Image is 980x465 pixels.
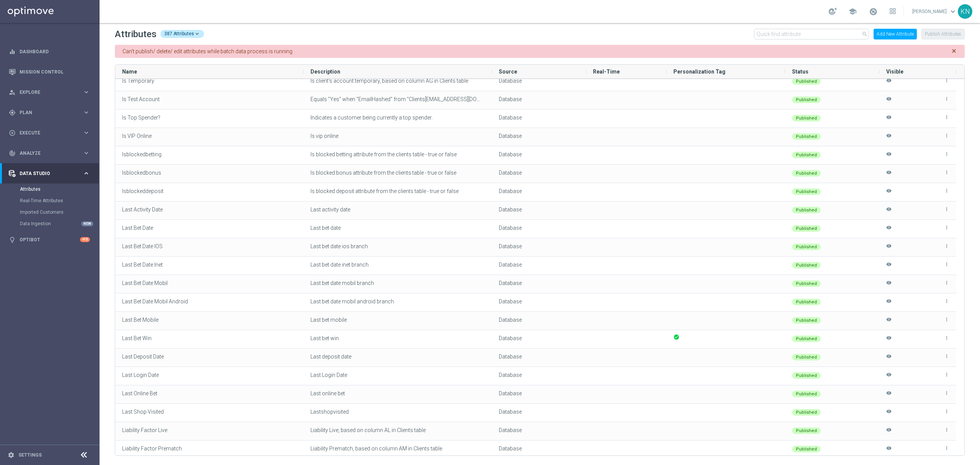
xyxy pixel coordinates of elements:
span: Last bet date ios branch [310,243,368,249]
span: Database [499,188,522,194]
i: Hide attribute [886,372,892,385]
div: Data Ingestion [20,218,99,229]
span: Last Shop Visited [122,409,164,415]
i: Hide attribute [886,243,892,256]
div: Published [792,446,821,452]
i: more_vert [944,170,949,175]
i: Hide attribute [886,96,892,109]
span: Is blocked deposit attribute from the clients table - true or false [310,188,459,194]
i: Hide attribute [886,78,892,90]
i: more_vert [944,280,949,285]
i: lightbulb [9,236,16,243]
div: Published [792,170,821,177]
i: Hide attribute [886,317,892,329]
span: Last bet date mobil branch [310,280,374,286]
span: Is Top Spender? [122,115,160,121]
div: Type [499,294,579,309]
i: Hide attribute [886,354,892,366]
i: Hide attribute [886,225,892,237]
span: Last Bet Date Inet [122,262,163,268]
div: Type [499,349,579,364]
div: Published [792,78,821,85]
button: track_changes Analyze keyboard_arrow_right [8,150,90,156]
a: Imported Customers [20,209,80,215]
span: Database [499,280,522,286]
div: Published [792,336,821,342]
span: Database [499,262,522,268]
span: Isblockedbetting [122,151,162,157]
i: keyboard_arrow_right [83,129,90,136]
div: person_search Explore keyboard_arrow_right [8,89,90,95]
div: 387 Attributes [160,30,204,38]
i: Hide attribute [886,390,892,403]
div: Imported Customers [20,206,99,218]
p: Can't publish/ delete/ edit attributes while batch data process is running [122,48,292,55]
div: Execute [9,129,83,136]
span: Liability Factor Live [122,427,167,433]
div: Type [499,257,579,272]
div: Type [499,275,579,291]
span: Last Online Bet [122,390,157,396]
span: Last bet mobile [310,317,347,323]
span: Last Login Date [122,372,159,378]
i: more_vert [944,354,949,359]
span: Last Activity Date [122,206,163,213]
i: track_changes [9,150,16,157]
i: more_vert [944,445,949,451]
span: Last activity date [310,206,350,213]
span: Is Temporary [122,78,154,84]
span: Last online bet [310,390,345,396]
button: equalizer Dashboard [8,49,90,55]
i: more_vert [944,243,949,249]
span: Database [499,170,522,176]
span: Liability Factor Prematch [122,445,182,452]
i: more_vert [944,298,949,304]
span: Indicates a customer being currently a top spender. [310,115,433,121]
span: Last Bet Date [122,225,153,231]
i: play_circle_outline [9,129,16,136]
div: Published [792,133,821,140]
span: Database [499,390,522,396]
i: more_vert [944,188,949,193]
button: gps_fixed Plan keyboard_arrow_right [8,110,90,116]
div: Type [499,220,579,236]
div: Type [499,386,579,401]
i: person_search [9,89,16,96]
div: +10 [80,237,90,242]
i: Hide attribute [886,335,892,348]
div: Type [499,147,579,162]
span: Is vip online [310,133,338,139]
span: Database [499,298,522,305]
div: Type [499,239,579,254]
span: Last Bet Mobile [122,317,158,323]
i: more_vert [944,262,949,267]
span: Is Test Account [122,96,160,102]
i: Hide attribute [886,280,892,293]
div: Real-Time Attributes [20,195,99,206]
span: Description [310,69,340,75]
i: Hide attribute [886,151,892,164]
i: keyboard_arrow_right [83,149,90,157]
div: Type [499,202,579,217]
span: Data Studio [20,171,83,176]
div: Analyze [9,150,83,157]
span: Is client's account temporary, based on column AG in Clients table [310,78,468,84]
i: more_vert [944,427,949,432]
span: Plan [20,110,83,115]
span: Real-Time [593,69,620,75]
div: Plan [9,109,83,116]
div: Published [792,354,821,360]
div: Published [792,299,821,305]
a: Settings [18,453,42,457]
span: Execute [20,131,83,135]
span: Source [499,69,517,75]
span: Database [499,317,522,323]
span: check_circle [673,334,679,340]
div: Data Studio [9,170,83,177]
div: Type [499,422,579,438]
div: Data Studio keyboard_arrow_right [8,170,90,177]
span: Database [499,409,522,415]
div: Published [792,115,821,121]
